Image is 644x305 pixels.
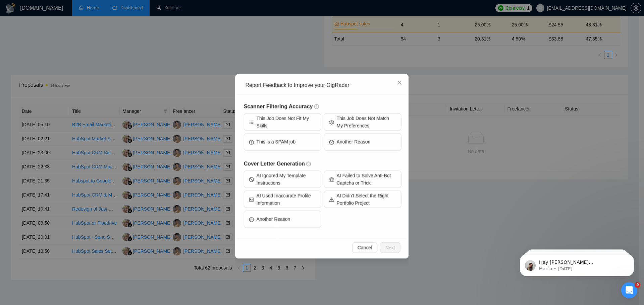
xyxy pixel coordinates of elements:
button: frownAnother Reason [324,133,402,151]
span: Cancel [358,244,373,252]
span: bug [329,177,334,182]
button: stopAI Ignored My Template Instructions [244,171,321,188]
button: Cancel [353,243,378,253]
h5: Scanner Filtering Accuracy [244,102,402,110]
span: setting [329,119,334,124]
span: question-circle [306,161,312,167]
span: This Job Does Not Fit My Skills [256,115,316,129]
button: bugAI Failed to Solve Anti-Bot Captcha or Trick [324,171,402,188]
span: question-circle [314,104,320,109]
span: bars [249,119,254,124]
span: close [397,80,403,85]
div: Report Feedback to Improve your GigRadar [245,81,404,89]
button: settingThis Job Does Not Match My Preferences [324,113,402,131]
button: exclamation-circleThis is a SPAM job [244,133,321,151]
button: Next [380,243,401,253]
span: frown [329,139,334,144]
button: frownAnother Reason [244,211,321,228]
span: Hey [PERSON_NAME][EMAIL_ADDRESS][DOMAIN_NAME], Looks like your Upwork agency HubsPlanet ran out o... [29,19,116,111]
iframe: Intercom live chat [621,282,637,298]
button: idcardAI Used Inaccurate Profile Information [244,191,321,208]
button: barsThis Job Does Not Fit My Skills [244,113,321,131]
span: AI Ignored My Template Instructions [256,172,316,187]
span: AI Failed to Solve Anti-Bot Captcha or Trick [337,172,396,187]
span: This Job Does Not Match My Preferences [337,115,396,129]
span: 9 [635,282,640,288]
span: This is a SPAM job [256,138,296,146]
span: AI Didn’t Select the Right Portfolio Project [337,192,396,207]
span: exclamation-circle [249,139,254,144]
span: warning [329,197,334,202]
span: Another Reason [256,216,290,223]
span: frown [249,217,254,222]
span: Another Reason [337,138,371,146]
span: stop [249,177,254,182]
span: idcard [249,197,254,202]
span: AI Used Inaccurate Profile Information [256,192,316,207]
button: warningAI Didn’t Select the Right Portfolio Project [324,191,402,208]
button: Close [391,74,409,92]
iframe: Intercom notifications message [510,240,644,287]
h5: Cover Letter Generation [244,160,402,168]
p: Message from Mariia, sent 1w ago [29,26,116,32]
